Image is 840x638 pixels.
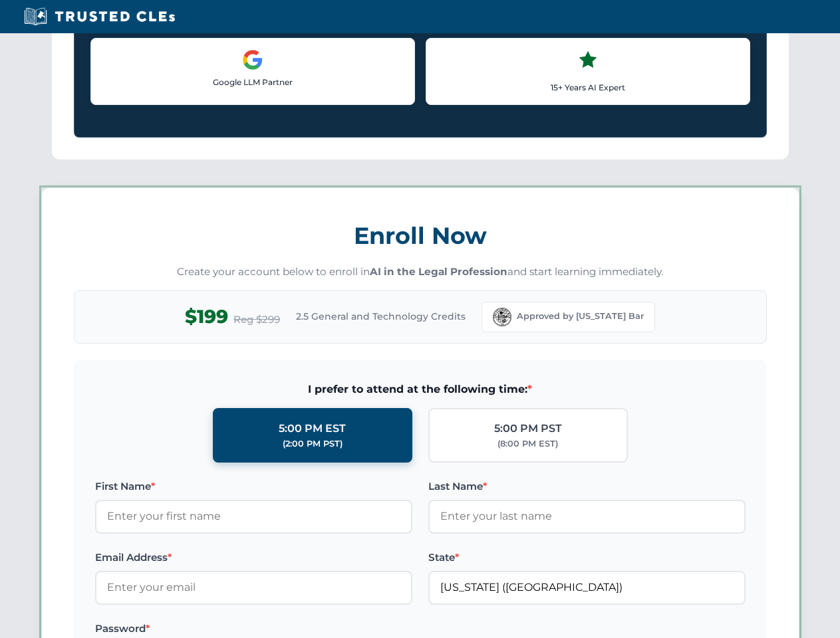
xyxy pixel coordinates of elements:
div: 5:00 PM PST [494,420,562,437]
span: 2.5 General and Technology Credits [296,309,466,324]
div: (8:00 PM EST) [497,437,558,451]
img: Florida Bar [493,308,511,326]
label: First Name [95,478,412,494]
input: Enter your email [95,571,412,604]
span: I prefer to attend at the following time: [95,381,746,398]
img: Google [242,49,263,70]
h3: Enroll Now [74,215,767,257]
input: Enter your first name [95,500,412,533]
div: 5:00 PM EST [279,420,346,437]
label: State [428,550,746,566]
span: Approved by [US_STATE] Bar [517,310,644,323]
span: $199 [185,302,228,332]
p: 15+ Years AI Expert [437,81,739,94]
img: Trusted CLEs [20,7,179,27]
label: Email Address [95,550,412,566]
p: Google LLM Partner [102,76,404,88]
strong: AI in the Legal Profession [370,265,507,278]
div: (2:00 PM PST) [283,437,343,451]
label: Last Name [428,478,746,494]
span: Reg $299 [233,312,280,328]
label: Password [95,621,412,637]
input: Enter your last name [428,500,746,533]
p: Create your account below to enroll in and start learning immediately. [74,265,767,280]
input: Florida (FL) [428,571,746,604]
